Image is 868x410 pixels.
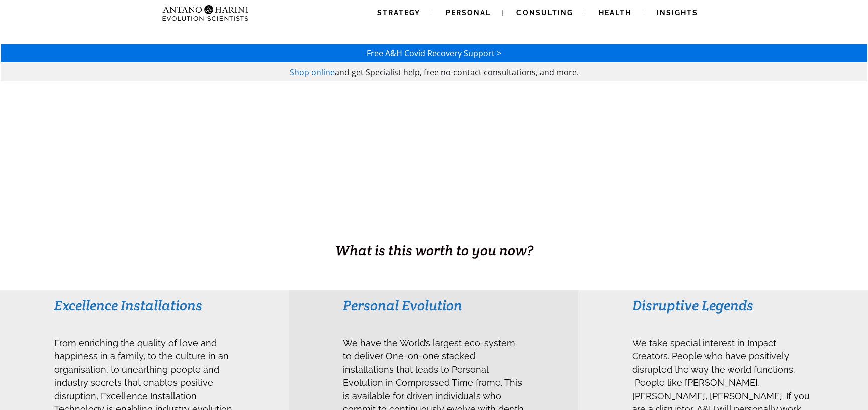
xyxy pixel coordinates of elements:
a: Free A&H Covid Recovery Support > [367,48,501,59]
a: Shop online [290,67,335,78]
span: What is this worth to you now? [335,241,533,259]
span: Personal [446,9,491,17]
h3: Personal Evolution [343,296,524,314]
span: and get Specialist help, free no-contact consultations, and more. [335,67,579,78]
h3: Excellence Installations [54,296,235,314]
span: Strategy [377,9,420,17]
h1: BUSINESS. HEALTH. Family. Legacy [1,219,867,240]
span: Consulting [516,9,573,17]
span: Insights [657,9,698,17]
h3: Disruptive Legends [632,296,813,314]
span: Health [599,9,631,17]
